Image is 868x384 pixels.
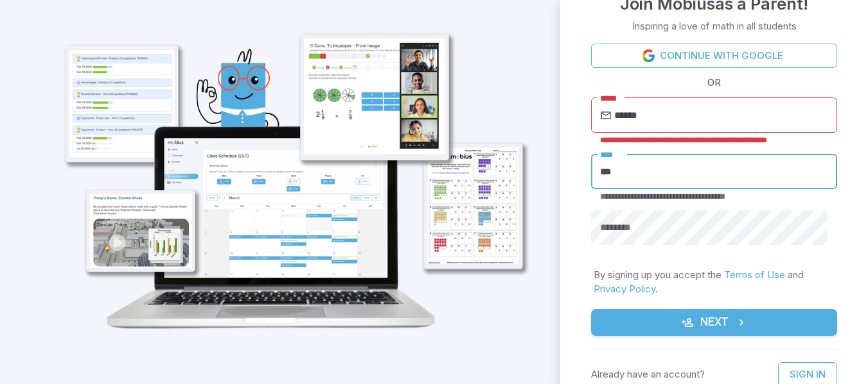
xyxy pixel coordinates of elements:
[704,76,724,90] span: OR
[632,19,797,33] p: Inspiring a love of math in all students
[594,268,835,296] p: By signing up you accept the and .
[724,269,785,281] a: Terms of Use
[591,367,705,381] p: Already have an account?
[594,283,655,295] a: Privacy Policy
[591,309,837,336] button: Next
[591,44,837,68] a: Continue with Google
